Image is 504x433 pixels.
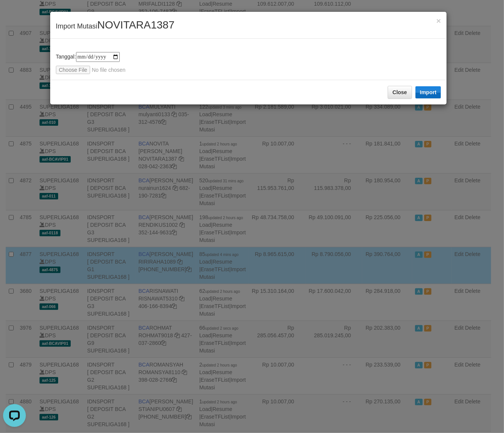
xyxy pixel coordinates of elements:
[436,16,441,25] span: ×
[388,86,412,99] button: Close
[56,22,174,30] span: Import Mutasi
[415,86,441,98] button: Import
[56,52,441,74] div: Tanggal:
[3,3,26,26] button: Open LiveChat chat widget
[97,19,174,31] span: NOVITARA1387
[436,17,441,25] button: Close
